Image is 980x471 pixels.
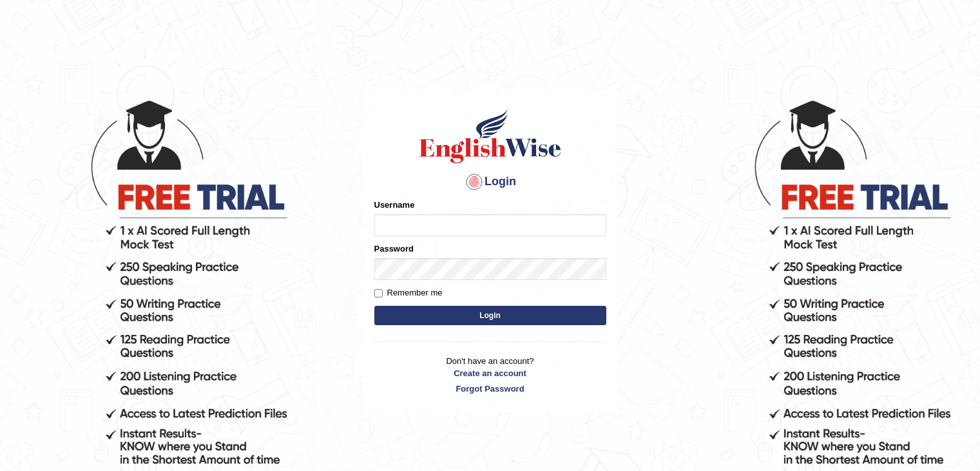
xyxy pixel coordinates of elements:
h4: Login [374,172,606,192]
a: Create an account [374,367,606,379]
label: Password [374,243,414,255]
label: Username [374,199,415,211]
p: Don't have an account? [374,355,606,395]
input: Remember me [374,289,383,297]
img: Logo of English Wise sign in for intelligent practice with AI [417,107,564,165]
a: Forgot Password [374,383,606,395]
button: Login [374,306,606,325]
label: Remember me [374,286,443,299]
